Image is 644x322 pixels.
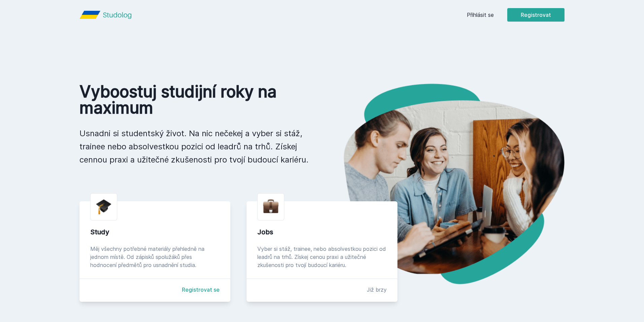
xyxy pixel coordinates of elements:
[367,286,387,294] div: Již brzy
[507,8,565,22] button: Registrovat
[79,127,311,166] p: Usnadni si studentský život. Na nic nečekej a vyber si stáž, trainee nebo absolvestkou pozici od ...
[263,198,279,215] img: briefcase.png
[322,84,565,284] img: hero.png
[182,286,220,294] a: Registrovat se
[90,245,220,269] div: Měj všechny potřebné materiály přehledně na jednom místě. Od zápisků spolužáků přes hodnocení pře...
[79,84,311,116] h1: Vyboostuj studijní roky na maximum
[96,199,111,215] img: graduation-cap.png
[257,227,387,237] div: Jobs
[90,227,220,237] div: Study
[257,245,387,269] div: Vyber si stáž, trainee, nebo absolvestkou pozici od leadrů na trhů. Získej cenou praxi a užitečné...
[467,11,494,19] a: Přihlásit se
